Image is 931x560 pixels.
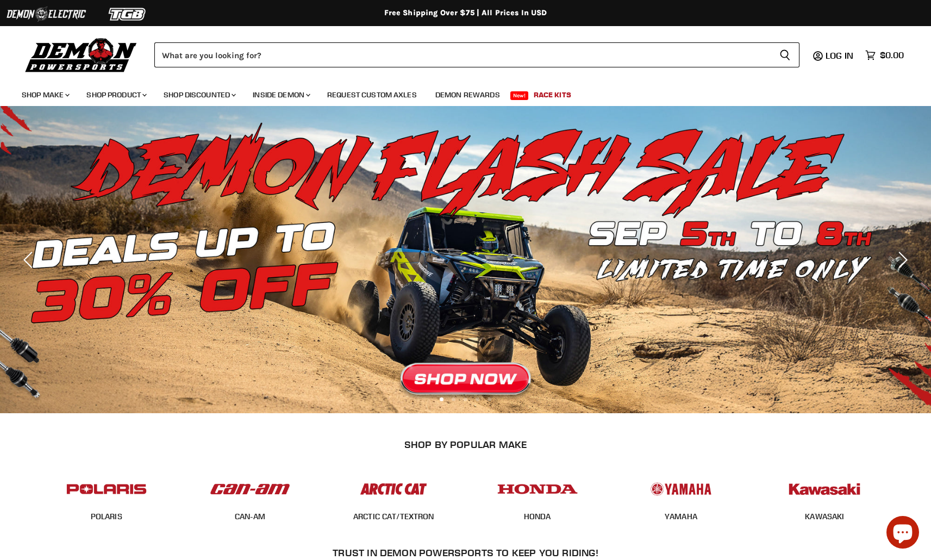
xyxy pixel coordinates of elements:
img: POPULAR_MAKE_logo_6_76e8c46f-2d1e-4ecc-b320-194822857d41.jpg [782,472,867,506]
a: ARCTIC CAT/TEXTRON [353,512,434,521]
a: Race Kits [526,84,579,106]
button: Next [890,249,912,271]
li: Page dot 5 [488,397,491,401]
h2: Trust In Demon Powersports To Keep You Riding! [57,547,874,558]
a: POLARIS [91,512,122,521]
li: Page dot 2 [452,397,455,401]
span: $0.00 [880,50,904,60]
li: Page dot 4 [476,397,479,401]
a: $0.00 [860,47,909,63]
a: Request Custom Axles [319,84,425,106]
inbox-online-store-chat: Shopify online store chat [883,516,922,551]
img: POPULAR_MAKE_logo_2_dba48cf1-af45-46d4-8f73-953a0f002620.jpg [64,472,149,506]
h2: SHOP BY POPULAR MAKE [44,439,887,450]
span: New! [510,91,529,100]
a: Inside Demon [245,84,317,106]
span: CAN-AM [235,512,266,522]
img: Demon Powersports [22,35,141,74]
span: POLARIS [91,512,122,522]
img: Demon Electric Logo 2 [5,4,87,24]
a: Shop Make [14,84,76,106]
a: YAMAHA [665,512,697,521]
li: Page dot 1 [440,397,443,401]
span: Log in [826,50,853,61]
a: Shop Product [78,84,153,106]
img: POPULAR_MAKE_logo_1_adc20308-ab24-48c4-9fac-e3c1a623d575.jpg [208,472,292,506]
a: Log in [821,51,860,60]
img: TGB Logo 2 [87,4,168,24]
button: Previous [19,249,41,271]
a: HONDA [524,512,551,521]
a: KAWASAKI [805,512,844,521]
a: Shop Discounted [155,84,242,106]
input: Search [154,42,771,67]
button: Search [771,42,799,67]
img: POPULAR_MAKE_logo_4_4923a504-4bac-4306-a1be-165a52280178.jpg [495,472,580,506]
form: Product [154,42,799,67]
a: Demon Rewards [427,84,508,106]
ul: Main menu [14,79,901,106]
li: Page dot 3 [464,397,467,401]
div: Free Shipping Over $75 | All Prices In USD [31,8,901,18]
a: CAN-AM [235,512,266,521]
img: POPULAR_MAKE_logo_3_027535af-6171-4c5e-a9bc-f0eccd05c5d6.jpg [351,472,436,506]
span: HONDA [524,512,551,522]
img: POPULAR_MAKE_logo_5_20258e7f-293c-4aac-afa8-159eaa299126.jpg [639,472,723,506]
span: YAMAHA [665,512,697,522]
span: KAWASAKI [805,512,844,522]
span: ARCTIC CAT/TEXTRON [353,512,434,522]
